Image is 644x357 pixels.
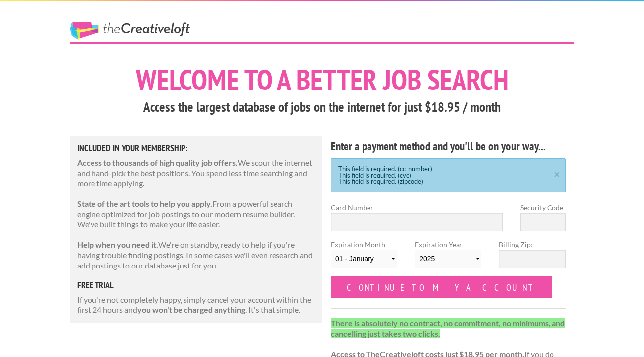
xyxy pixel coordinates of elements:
[77,199,315,230] p: From a powerful search engine optimized for job postings to our modern resume builder. We've buil...
[77,158,238,167] strong: Access to thousands of high quality job offers.
[331,276,552,298] input: Continue to my account
[331,138,566,154] h4: Enter a payment method and you'll be on your way...
[331,239,397,276] label: Expiration Month
[499,239,565,250] label: Billing Zip:
[331,158,566,192] div: This field is required. (cc_number) This field is required. (cvc) This field is required. (zipcode)
[77,240,315,270] p: We're on standby, ready to help if you're having trouble finding postings. In some cases we'll ev...
[137,305,245,314] strong: you won't be charged anything
[77,199,212,208] strong: State of the art tools to help you apply.
[331,318,565,338] strong: There is absolutely no contract, no commitment, no minimums, and cancelling just takes two clicks.
[77,144,315,153] h5: Included in Your Membership:
[70,98,574,117] h3: Access the largest database of jobs on the internet for just $18.95 / month
[415,250,481,268] select: Expiration Year
[77,295,315,316] p: If you're not completely happy, simply cancel your account within the first 24 hours and . It's t...
[520,202,566,213] label: Security Code
[77,281,315,290] h5: free trial
[77,240,158,249] strong: Help when you need it.
[415,239,481,276] label: Expiration Year
[551,170,563,176] a: ×
[331,202,503,213] label: Card Number
[331,250,397,268] select: Expiration Month
[70,22,190,40] a: The Creative Loft
[70,65,574,94] h1: Welcome to a better job search
[77,158,315,188] p: We scour the internet and hand-pick the best positions. You spend less time searching and more ti...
